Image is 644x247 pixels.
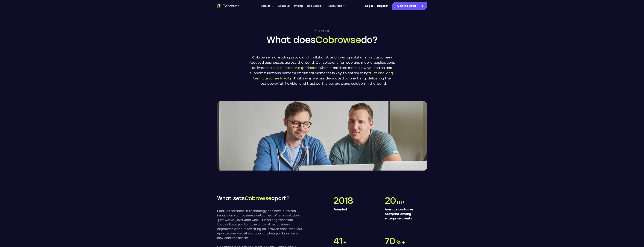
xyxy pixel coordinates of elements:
[328,2,345,10] button: Resources
[245,195,271,201] span: Cobrowse
[333,236,342,246] span: 41
[397,199,405,205] span: m+
[217,4,240,8] a: Go to the home page
[396,239,405,246] span: %+
[385,207,424,221] p: Average customer footprint among enterprise clients
[307,2,324,10] button: Use Cases
[249,55,395,86] p: Cobrowse is a leading provider of collaborative browsing solutions for customer-focused businesse...
[374,4,376,8] span: /
[263,66,319,70] span: excellent customer experiences
[217,101,427,171] img: Two Cobrowse software developers, João and Ross, working on their computers
[377,2,388,10] a: Register
[365,2,373,10] a: Log In
[385,195,396,206] span: 20
[385,236,395,246] span: 70
[260,2,274,10] button: Product
[249,30,395,32] span: Who we are
[315,34,361,45] span: Cobrowse
[217,209,302,240] p: Small differences in technology can have outsized impact on your business outcomes. When a soluti...
[343,239,347,246] span: +
[392,2,427,10] a: Try Online Demo
[333,207,373,212] p: Founded
[217,195,302,202] h2: What sets apart?
[333,195,353,206] span: 2018
[249,34,395,46] h1: What does do?
[294,2,303,10] a: Pricing
[278,2,290,10] a: About us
